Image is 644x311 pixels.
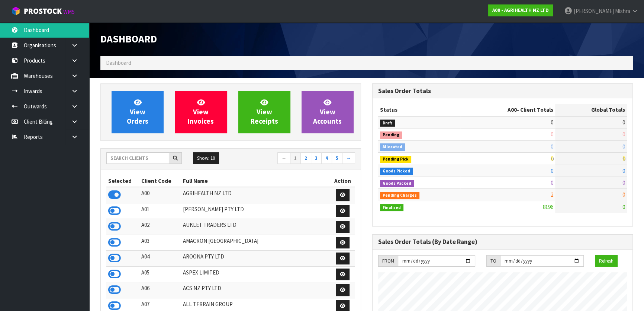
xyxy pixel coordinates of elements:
span: 0 [622,155,625,162]
td: AROONA PTY LTD [181,251,330,267]
a: 2 [300,152,311,164]
span: Allocated [380,143,405,151]
span: View Orders [127,98,148,126]
span: Pending Charges [380,192,419,199]
td: A06 [139,282,181,298]
td: AMACRON [GEOGRAPHIC_DATA] [181,235,330,251]
td: A04 [139,251,181,267]
a: 4 [321,152,332,164]
span: 0 [551,179,553,186]
a: A00 - AGRIHEALTH NZ LTD [488,4,553,16]
span: 0 [622,179,625,186]
td: A02 [139,219,181,235]
td: [PERSON_NAME] PTY LTD [181,203,330,219]
a: ViewOrders [112,91,164,133]
span: Finalised [380,204,403,212]
a: 5 [332,152,342,164]
th: Global Totals [555,104,627,116]
nav: Page navigation [236,152,355,165]
th: Status [378,104,460,116]
span: Pending [380,131,402,139]
span: 0 [622,143,625,150]
img: cube-alt.png [11,6,20,16]
div: TO [486,255,500,267]
button: Refresh [595,255,618,267]
span: View Accounts [313,98,342,126]
span: 0 [622,167,625,174]
td: A03 [139,235,181,251]
span: Goods Picked [380,168,413,175]
th: Full Name [181,175,330,187]
a: 1 [290,152,301,164]
small: WMS [63,8,75,15]
input: Search clients [106,152,169,164]
a: ViewAccounts [302,91,354,133]
td: AUKLET TRADERS LTD [181,219,330,235]
th: Client Code [139,175,181,187]
span: Dashboard [100,32,157,45]
span: 0 [551,131,553,138]
strong: A00 - AGRIHEALTH NZ LTD [492,7,549,13]
button: Show: 10 [193,152,219,164]
span: 0 [551,167,553,174]
span: 0 [551,155,553,162]
span: View Invoices [188,98,214,126]
span: [PERSON_NAME] [574,7,614,15]
td: ACS NZ PTY LTD [181,282,330,298]
span: ProStock [24,6,62,16]
span: 0 [551,119,553,126]
a: ViewReceipts [238,91,290,133]
span: 8196 [543,203,553,210]
a: 3 [311,152,322,164]
span: Dashboard [106,59,131,66]
span: 2 [551,191,553,198]
a: → [342,152,355,164]
span: Pending Pick [380,156,411,163]
th: Selected [106,175,139,187]
span: View Receipts [251,98,278,126]
td: ASPEX LIMITED [181,266,330,282]
span: Mishra [615,7,630,15]
span: A00 [508,106,517,113]
span: 0 [551,143,553,150]
span: Draft [380,120,395,127]
a: ViewInvoices [175,91,227,133]
h3: Sales Order Totals [378,88,627,95]
td: AGRIHEALTH NZ LTD [181,187,330,203]
th: Action [330,175,355,187]
span: Goods Packed [380,180,414,187]
a: ← [277,152,290,164]
span: 0 [622,119,625,126]
td: A05 [139,266,181,282]
h3: Sales Order Totals (By Date Range) [378,238,627,245]
span: 0 [622,191,625,198]
span: 0 [622,203,625,210]
span: 0 [622,131,625,138]
td: A00 [139,187,181,203]
td: A01 [139,203,181,219]
th: - Client Totals [460,104,555,116]
div: FROM [378,255,398,267]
